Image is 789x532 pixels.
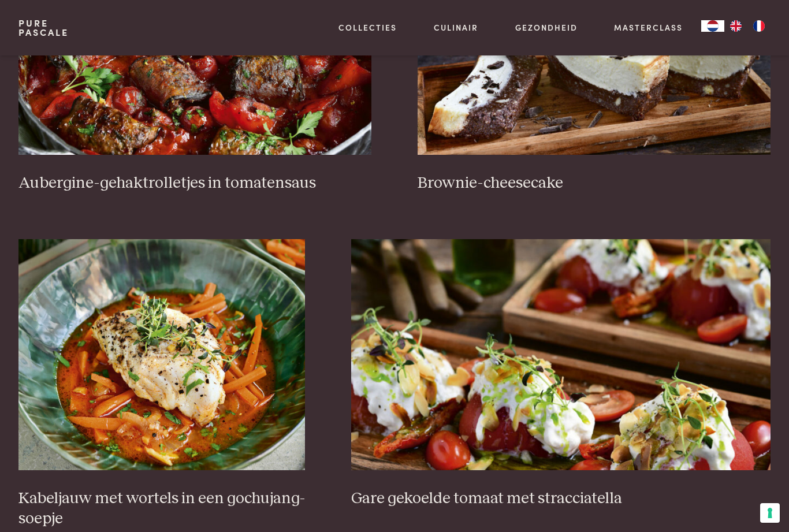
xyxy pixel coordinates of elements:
a: Masterclass [614,21,683,34]
a: Culinair [434,21,478,34]
a: Collecties [338,21,397,34]
img: Gare gekoelde tomaat met stracciatella [351,239,771,470]
h3: Aubergine-gehaktrolletjes in tomatensaus [18,173,371,194]
a: Kabeljauw met wortels in een gochujang-soepje Kabeljauw met wortels in een gochujang-soepje [18,239,305,529]
h3: Brownie-cheesecake [418,173,771,194]
h3: Kabeljauw met wortels in een gochujang-soepje [18,489,305,529]
a: EN [724,20,747,32]
a: FR [747,20,771,32]
div: Language [701,20,724,32]
a: Gare gekoelde tomaat met stracciatella Gare gekoelde tomaat met stracciatella [351,239,771,508]
h3: Gare gekoelde tomaat met stracciatella [351,489,771,509]
ul: Language list [724,20,771,32]
a: PurePascale [18,18,69,37]
aside: Language selected: Nederlands [701,20,771,32]
button: Uw voorkeuren voor toestemming voor trackingtechnologieën [760,503,780,523]
a: Gezondheid [515,21,578,34]
a: NL [701,20,724,32]
img: Kabeljauw met wortels in een gochujang-soepje [18,239,305,470]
